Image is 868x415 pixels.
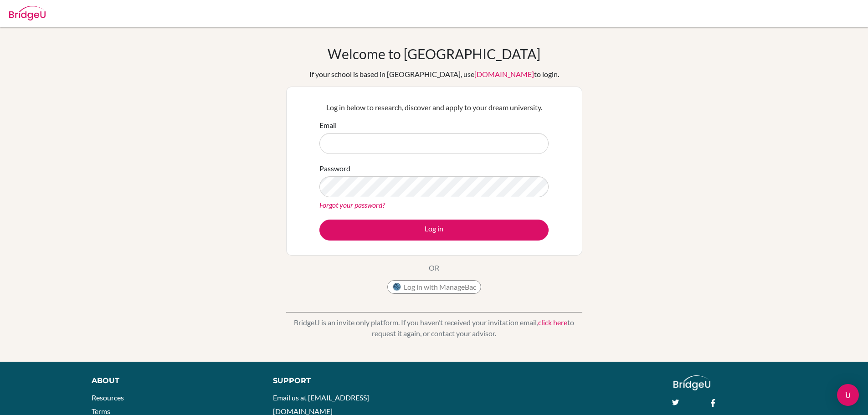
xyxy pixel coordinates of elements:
div: Support [273,375,423,386]
p: OR [429,262,439,273]
div: If your school is based in [GEOGRAPHIC_DATA], use to login. [309,69,559,80]
label: Email [319,120,337,131]
button: Log in with ManageBac [387,280,481,294]
a: click here [538,318,567,327]
a: Resources [92,393,124,402]
a: Forgot your password? [319,200,385,209]
img: logo_white@2x-f4f0deed5e89b7ecb1c2cc34c3e3d731f90f0f143d5ea2071677605dd97b5244.png [673,375,710,390]
p: Log in below to research, discover and apply to your dream university. [319,102,549,113]
a: [DOMAIN_NAME] [474,70,534,78]
h1: Welcome to [GEOGRAPHIC_DATA] [328,46,540,62]
p: BridgeU is an invite only platform. If you haven’t received your invitation email, to request it ... [286,317,582,339]
div: About [92,375,252,386]
img: Bridge-U [9,6,46,20]
div: Open Intercom Messenger [837,384,859,406]
button: Log in [319,220,549,241]
label: Password [319,163,350,174]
